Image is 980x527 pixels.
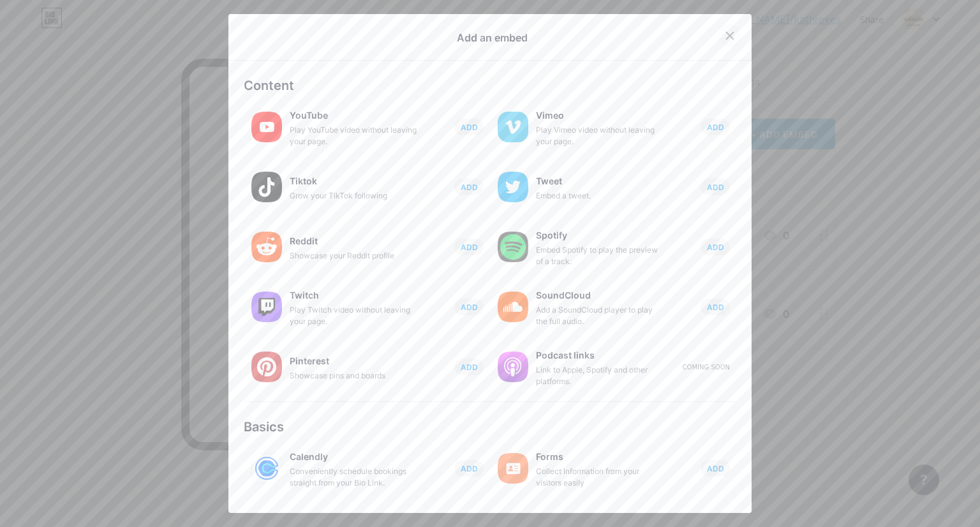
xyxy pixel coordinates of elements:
div: Conveniently schedule bookings straight from your Bio Link. [290,466,417,489]
button: ADD [701,239,730,255]
img: twitch [251,292,282,322]
span: ADD [707,122,724,133]
img: soundcloud [498,292,528,322]
img: calendly [251,453,282,484]
div: Add an embed [457,30,528,45]
div: Pinterest [290,352,417,370]
div: Forms [536,448,664,466]
button: ADD [454,239,484,255]
img: youtube [251,112,282,142]
button: ADD [701,460,730,477]
div: Play YouTube video without leaving your page. [290,124,417,147]
span: ADD [461,463,478,474]
img: podcastlinks [498,352,528,382]
div: Link to Apple, Spotify and other platforms. [536,364,664,387]
button: ADD [701,299,730,315]
button: ADD [701,179,730,195]
div: Showcase pins and boards [290,370,417,382]
img: pinterest [251,352,282,382]
span: ADD [461,182,478,193]
span: ADD [707,302,724,313]
button: ADD [454,359,484,375]
div: Embed Spotify to play the preview of a track. [536,244,664,267]
button: ADD [701,119,730,135]
div: Podcast links [536,346,664,364]
img: twitter [498,172,528,202]
img: forms [498,453,528,484]
div: Calendly [290,448,417,466]
div: SoundCloud [536,286,664,304]
div: Play Twitch video without leaving your page. [290,304,417,327]
div: Coming soon [683,362,730,372]
div: Embed a tweet. [536,190,664,202]
div: Add a SoundCloud player to play the full audio. [536,304,664,327]
span: ADD [707,242,724,253]
div: Content [244,76,736,95]
div: Twitch [290,286,417,304]
div: Play Vimeo video without leaving your page. [536,124,664,147]
div: Basics [244,417,736,436]
span: ADD [461,122,478,133]
button: ADD [454,460,484,477]
button: ADD [454,119,484,135]
div: YouTube [290,107,417,124]
div: Tweet [536,172,664,190]
span: ADD [461,302,478,313]
span: ADD [461,242,478,253]
button: ADD [454,299,484,315]
span: ADD [461,362,478,373]
span: ADD [707,463,724,474]
button: ADD [454,179,484,195]
img: vimeo [498,112,528,142]
img: spotify [498,232,528,262]
div: Showcase your Reddit profile [290,250,417,262]
div: Spotify [536,226,664,244]
img: reddit [251,232,282,262]
div: Vimeo [536,107,664,124]
div: Tiktok [290,172,417,190]
div: Collect information from your visitors easily [536,466,664,489]
div: Grow your TikTok following [290,190,417,202]
img: tiktok [251,172,282,202]
span: ADD [707,182,724,193]
div: Reddit [290,232,417,250]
